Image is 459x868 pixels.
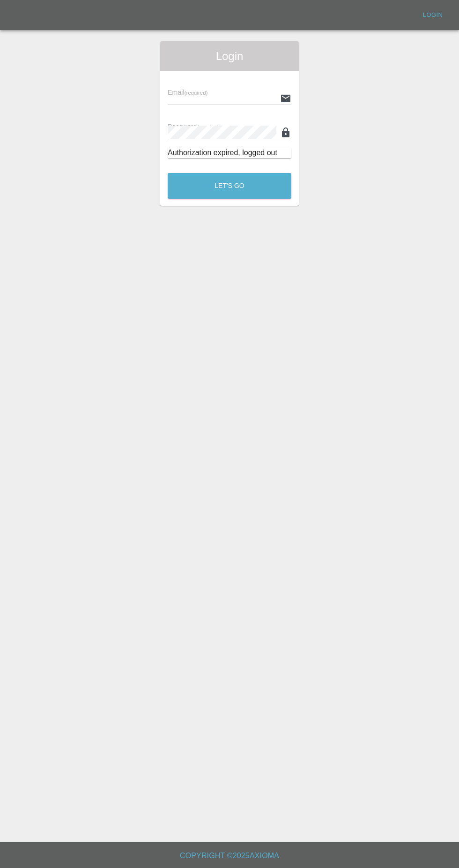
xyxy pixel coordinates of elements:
[168,173,291,199] button: Let's Go
[197,124,221,130] small: (required)
[168,89,207,96] span: Email
[168,147,291,158] div: Authorization expired, logged out
[418,8,448,22] a: Login
[168,123,220,130] span: Password
[168,49,291,64] span: Login
[185,90,208,96] small: (required)
[7,849,452,862] h6: Copyright © 2025 Axioma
